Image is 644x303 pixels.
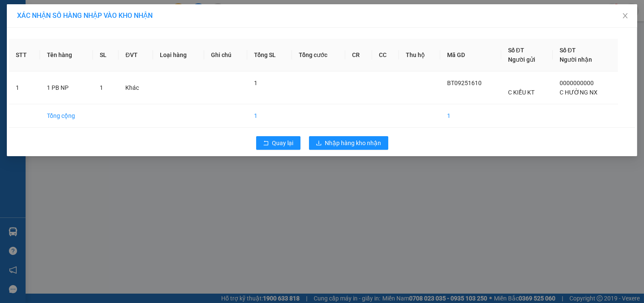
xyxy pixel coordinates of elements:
[440,39,501,71] th: Mã GD
[9,39,40,71] th: STT
[560,89,598,96] span: C HƯỜNG NX
[17,11,153,20] span: XÁC NHẬN SỐ HÀNG NHẬP VÀO KHO NHẬN
[399,39,440,71] th: Thu hộ
[65,55,125,75] span: Chưa [PERSON_NAME] :
[100,84,103,91] span: 1
[93,39,119,71] th: SL
[508,89,534,96] span: C KIỀU KT
[345,39,372,71] th: CR
[40,71,93,104] td: 1 PB NP
[316,140,322,147] span: download
[560,56,592,63] span: Người nhận
[254,80,257,86] span: 1
[118,71,153,104] td: Khác
[325,138,381,148] span: Nhập hàng kho nhận
[66,7,157,26] div: [GEOGRAPHIC_DATA]
[372,39,399,71] th: CC
[118,39,153,71] th: ĐVT
[204,39,247,71] th: Ghi chú
[7,7,61,28] div: Trạm Đông Á
[153,39,204,71] th: Loại hàng
[272,138,294,148] span: Quay lại
[9,71,40,104] td: 1
[309,136,388,150] button: downloadNhập hàng kho nhận
[66,26,157,37] div: LINH ĂN VẶT
[256,136,300,150] button: rollbackQuay lại
[247,104,292,128] td: 1
[447,80,482,86] span: BT09251610
[622,12,629,19] span: close
[292,39,345,71] th: Tổng cước
[263,140,269,147] span: rollback
[247,39,292,71] th: Tổng SL
[508,56,535,63] span: Người gửi
[40,104,93,128] td: Tổng cộng
[65,55,158,76] div: 25.000
[440,104,501,128] td: 1
[7,28,61,38] div: DŨNG
[560,80,594,86] span: 0000000000
[508,47,524,54] span: Số ĐT
[40,39,93,71] th: Tên hàng
[7,8,20,17] span: Gửi:
[613,4,637,28] button: Close
[560,47,576,54] span: Số ĐT
[66,7,87,16] span: Nhận:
